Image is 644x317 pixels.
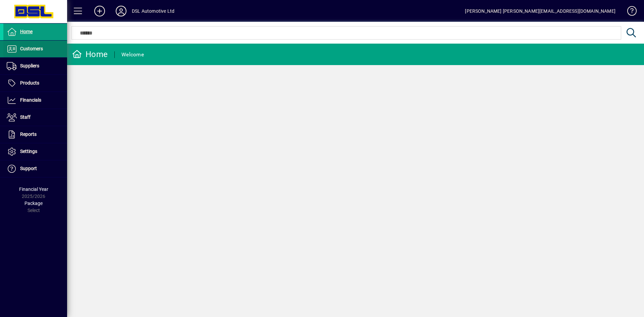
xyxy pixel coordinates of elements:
[24,201,43,206] span: Package
[3,75,67,92] a: Products
[3,41,67,57] a: Customers
[622,1,636,23] a: Knowledge Base
[20,131,37,137] span: Reports
[89,5,110,17] button: Add
[3,58,67,74] a: Suppliers
[72,49,108,60] div: Home
[3,126,67,143] a: Reports
[20,63,39,68] span: Suppliers
[20,114,31,120] span: Staff
[110,5,132,17] button: Profile
[19,187,48,192] span: Financial Year
[3,143,67,160] a: Settings
[20,166,37,171] span: Support
[20,97,41,103] span: Financials
[3,92,67,109] a: Financials
[20,149,37,154] span: Settings
[3,109,67,126] a: Staff
[20,29,33,34] span: Home
[20,46,43,51] span: Customers
[3,160,67,177] a: Support
[121,49,144,60] div: Welcome
[465,6,615,16] div: [PERSON_NAME] [PERSON_NAME][EMAIL_ADDRESS][DOMAIN_NAME]
[132,6,174,16] div: DSL Automotive Ltd
[20,80,39,86] span: Products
